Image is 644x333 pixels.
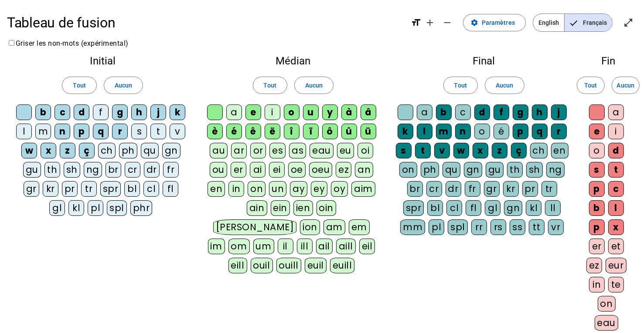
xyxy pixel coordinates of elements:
[143,181,159,197] div: cl
[586,56,630,66] h2: Fin
[14,56,191,66] h2: Initial
[228,181,244,197] div: in
[208,239,225,254] div: im
[598,296,616,312] div: on
[112,104,128,120] div: g
[21,143,37,158] div: w
[589,200,605,216] div: b
[446,181,461,197] div: dr
[81,181,97,197] div: tr
[546,162,565,178] div: ng
[303,124,319,139] div: ï
[349,219,370,235] div: em
[311,181,327,197] div: ey
[100,181,121,197] div: spr
[23,162,41,178] div: gu
[510,219,525,235] div: ss
[316,239,333,254] div: ail
[494,104,509,120] div: f
[130,200,153,216] div: phr
[361,104,376,120] div: â
[485,77,524,94] button: Aucun
[107,200,127,216] div: spl
[399,162,417,178] div: on
[448,219,468,235] div: spl
[208,181,225,197] div: en
[359,239,375,254] div: eil
[608,277,624,293] div: te
[434,143,450,158] div: v
[79,143,95,158] div: ç
[589,277,605,293] div: in
[106,162,121,178] div: br
[407,181,423,197] div: br
[341,104,357,120] div: à
[248,181,266,197] div: on
[226,124,242,139] div: é
[532,104,548,120] div: h
[265,104,280,120] div: i
[507,162,523,178] div: th
[608,200,624,216] div: l
[49,200,65,216] div: gl
[317,200,337,216] div: oin
[269,143,286,158] div: es
[584,80,597,91] span: Tout
[474,124,490,139] div: o
[617,80,634,91] span: Aucun
[455,124,471,139] div: n
[213,219,296,235] div: [PERSON_NAME]
[324,219,345,235] div: am
[471,219,487,235] div: rr
[303,104,319,120] div: u
[271,200,290,216] div: ein
[253,77,287,94] button: Tout
[608,162,624,178] div: t
[455,104,471,120] div: c
[55,104,70,120] div: c
[341,124,357,139] div: û
[606,258,627,273] div: eur
[245,104,261,120] div: e
[289,143,306,158] div: as
[551,124,567,139] div: r
[250,162,266,178] div: ai
[35,124,51,139] div: m
[612,77,640,94] button: Aucun
[163,162,179,178] div: fr
[532,124,548,139] div: q
[589,124,605,139] div: e
[288,162,306,178] div: oe
[337,143,354,158] div: eu
[336,162,351,178] div: ez
[35,104,51,120] div: b
[228,239,250,254] div: om
[623,17,634,28] mat-icon: open_in_full
[93,104,109,120] div: f
[466,200,481,216] div: fl
[112,124,128,139] div: r
[608,124,624,139] div: i
[284,124,300,139] div: î
[228,258,247,273] div: eill
[62,181,78,197] div: pr
[522,181,538,197] div: pr
[355,162,373,178] div: an
[331,181,348,197] div: oy
[426,181,442,197] div: cr
[74,124,89,139] div: p
[278,239,293,254] div: il
[417,104,433,120] div: a
[436,124,452,139] div: m
[73,80,85,91] span: Tout
[310,143,334,158] div: eau
[150,124,166,139] div: t
[415,143,431,158] div: t
[589,239,605,254] div: er
[125,162,140,178] div: cr
[589,219,605,235] div: p
[163,181,178,197] div: fl
[9,40,14,46] input: Griser les non-mots (expérimental)
[396,143,412,158] div: s
[131,104,147,120] div: h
